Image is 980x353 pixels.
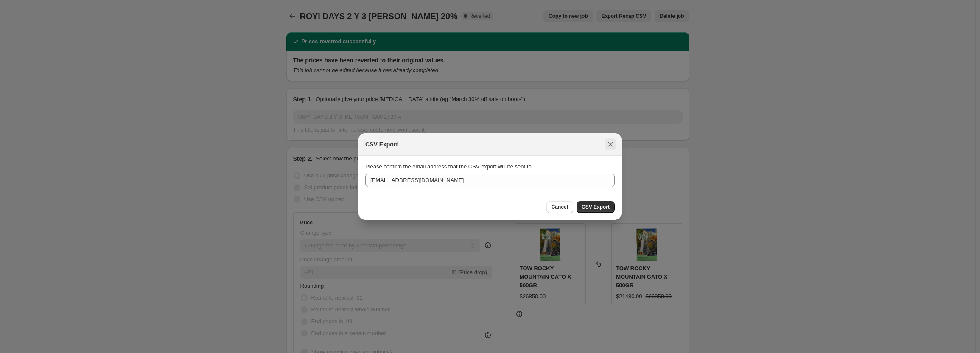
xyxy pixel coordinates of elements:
span: Cancel [552,204,568,210]
button: Close [605,138,616,150]
span: Please confirm the email address that the CSV export will be sent to [365,163,532,170]
button: CSV Export [577,201,615,213]
h2: CSV Export [365,140,398,148]
button: Cancel [546,201,573,213]
span: CSV Export [582,204,610,210]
